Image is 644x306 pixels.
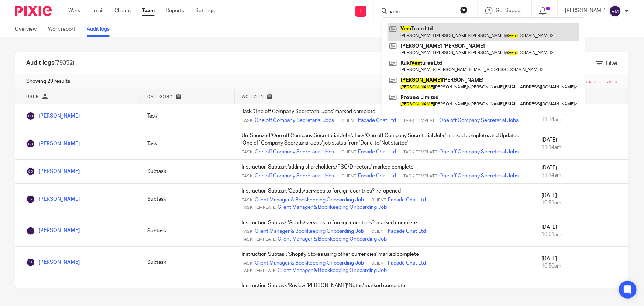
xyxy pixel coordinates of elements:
[255,172,334,180] a: One off Company Secretarial Jobs
[542,144,621,151] div: 11:14am
[358,117,396,124] a: Facade Chat Ltd
[255,117,334,124] a: One off Company Secretarial Jobs
[534,128,629,160] td: [DATE]
[389,9,455,16] input: Search
[371,197,386,203] span: Client
[542,199,621,207] div: 10:51am
[242,229,253,235] span: Task
[242,95,264,99] span: Activity
[26,228,80,233] a: [PERSON_NAME]
[26,197,80,202] a: [PERSON_NAME]
[87,22,115,37] a: Audit logs
[542,171,621,179] div: 11:14am
[403,173,437,179] span: Task Template
[26,195,35,204] img: Jill Fox
[114,7,131,14] a: Clients
[609,5,621,17] img: svg%3E
[234,215,534,246] td: Instruction Subtask 'Goods/services to foreign countries?' marked complete
[26,260,80,265] a: [PERSON_NAME]
[140,215,234,246] td: Subtask
[388,196,426,204] a: Facade Chat Ltd
[48,22,81,37] a: Work report
[140,128,234,160] td: Task
[388,259,426,267] a: Facade Chat Ltd
[534,104,629,128] td: [DATE]
[26,258,35,267] img: Jill Fox
[26,95,39,99] span: User
[195,7,215,14] a: Settings
[255,196,364,204] a: Client Manager & Bookkeeping Onboarding Job
[15,6,52,16] img: Pixie
[26,227,35,235] img: Jill Fox
[242,173,253,179] span: Task
[403,149,437,155] span: Task Template
[534,215,629,246] td: [DATE]
[439,148,519,156] a: One off Company Secretarial Jobs
[534,184,629,215] td: [DATE]
[255,148,334,156] a: One off Company Secretarial Jobs
[403,118,437,124] span: Task Template
[358,148,396,156] a: Facade Chat Ltd
[582,79,596,84] a: Next ›
[26,139,35,148] img: Chris Demetriou
[278,235,387,243] a: Client Manager & Bookkeeping Onboarding Job
[234,104,534,128] td: Task 'One off Company Secretarial Jobs' marked complete
[242,268,276,274] span: Task Template
[234,160,534,184] td: Instruction Subtask 'adding shareholders/PSC/Directors' marked complete
[542,116,621,123] div: 11:14am
[496,8,524,13] span: Get Support
[140,247,234,278] td: Subtask
[234,247,534,278] td: Instruction Subtask 'Shopify Stores using other currencies' marked complete
[255,228,364,235] a: Client Manager & Bookkeeping Onboarding Job
[341,149,356,155] span: Client
[341,173,356,179] span: Client
[242,118,253,124] span: Task
[242,197,253,203] span: Task
[534,247,629,278] td: [DATE]
[140,184,234,215] td: Subtask
[606,61,618,66] span: Filter
[242,205,276,211] span: Task Template
[341,118,356,124] span: Client
[26,78,70,85] span: Showing 29 results
[278,204,387,211] a: Client Manager & Bookkeeping Onboarding Job
[147,95,172,99] span: Category
[15,22,42,37] a: Overview
[371,261,386,266] span: Client
[358,172,396,180] a: Facade Chat Ltd
[242,237,276,242] span: Task Template
[91,7,103,14] a: Email
[234,128,534,160] td: Un-Snoozed 'One off Company Secretarial Jobs', Task 'One off Company Secretarial Jobs' marked com...
[166,7,184,14] a: Reports
[242,149,253,155] span: Task
[460,6,468,14] button: Clear
[234,184,534,215] td: Instruction Subtask 'Goods/services to foreign countries?' re-opened
[439,117,519,124] a: One off Company Secretarial Jobs
[388,228,426,235] a: Facade Chat Ltd
[439,172,519,180] a: One off Company Secretarial Jobs
[26,141,80,146] a: [PERSON_NAME]
[242,261,253,266] span: Task
[565,7,606,14] p: [PERSON_NAME]
[542,262,621,270] div: 10:50am
[26,113,80,119] a: [PERSON_NAME]
[140,104,234,128] td: Task
[26,167,35,176] img: Chris Demetriou
[371,229,386,235] span: Client
[542,231,621,238] div: 10:51am
[278,267,387,274] a: Client Manager & Bookkeeping Onboarding Job
[26,169,80,174] a: [PERSON_NAME]
[140,160,234,184] td: Subtask
[142,7,155,14] a: Team
[26,112,35,120] img: Chris Demetriou
[255,259,364,267] a: Client Manager & Bookkeeping Onboarding Job
[604,79,618,84] a: Last »
[68,7,80,14] a: Work
[534,160,629,184] td: [DATE]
